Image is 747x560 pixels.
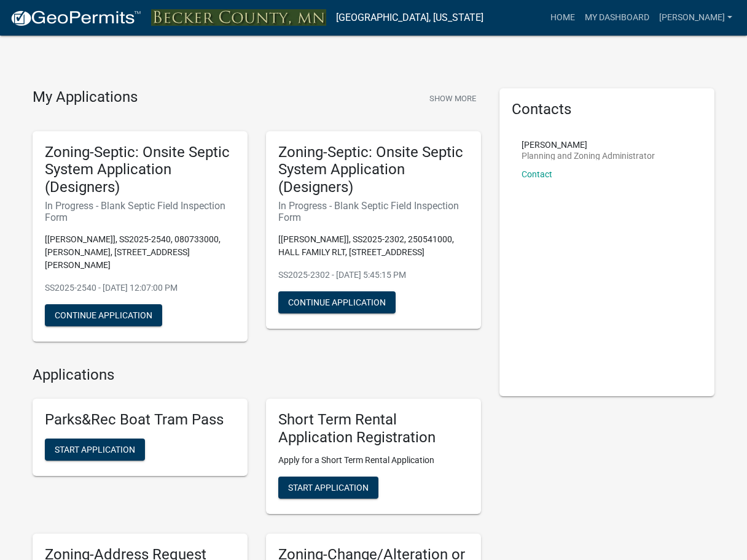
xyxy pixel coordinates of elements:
h6: In Progress - Blank Septic Field Inspection Form [278,200,469,223]
p: Apply for a Short Term Rental Application [278,454,469,467]
button: Start Application [278,477,378,499]
p: [[PERSON_NAME]], SS2025-2302, 250541000, HALL FAMILY RLT, [STREET_ADDRESS] [278,233,469,259]
h5: Contacts [512,101,702,118]
h4: My Applications [33,88,138,107]
span: Start Application [288,482,369,492]
a: [PERSON_NAME] [654,6,737,29]
span: Start Application [55,444,135,454]
a: My Dashboard [580,6,654,29]
p: SS2025-2302 - [DATE] 5:45:15 PM [278,269,469,282]
h5: Zoning-Septic: Onsite Septic System Application (Designers) [278,144,469,196]
a: Contact [522,169,552,179]
h4: Applications [33,366,481,384]
p: SS2025-2540 - [DATE] 12:07:00 PM [45,282,235,294]
img: Becker County, Minnesota [151,9,326,26]
button: Continue Application [278,291,396,313]
h5: Parks&Rec Boat Tram Pass [45,411,235,429]
p: [[PERSON_NAME]], SS2025-2540, 080733000, [PERSON_NAME], [STREET_ADDRESS][PERSON_NAME] [45,233,235,272]
h6: In Progress - Blank Septic Field Inspection Form [45,200,235,223]
a: [GEOGRAPHIC_DATA], [US_STATE] [336,7,483,28]
button: Continue Application [45,304,162,326]
h5: Short Term Rental Application Registration [278,411,469,447]
p: Planning and Zoning Administrator [522,152,655,160]
button: Start Application [45,439,145,461]
a: Home [546,6,580,29]
h5: Zoning-Septic: Onsite Septic System Application (Designers) [45,144,235,196]
p: [PERSON_NAME] [522,140,655,149]
button: Show More [424,88,481,109]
